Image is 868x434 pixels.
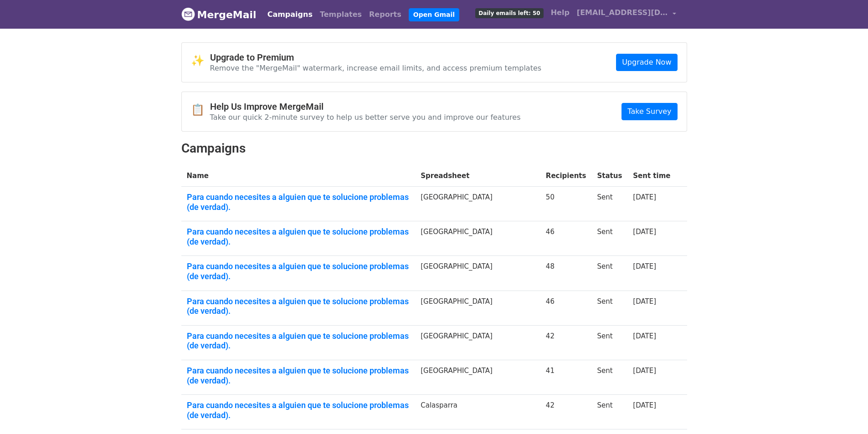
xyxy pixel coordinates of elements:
p: Remove the "MergeMail" watermark, increase email limits, and access premium templates [210,63,542,73]
a: [DATE] [633,401,656,409]
span: ✨ [191,54,210,67]
a: [EMAIL_ADDRESS][DOMAIN_NAME] [573,4,680,25]
th: Status [591,165,627,187]
h2: Campaigns [181,141,687,156]
a: [DATE] [633,367,656,375]
td: [GEOGRAPHIC_DATA] [415,187,540,221]
td: Sent [591,395,627,429]
a: Campaigns [264,5,316,24]
a: Para cuando necesites a alguien que te solucione problemas (de verdad). [187,227,410,246]
span: Daily emails left: 50 [475,8,543,18]
a: [DATE] [633,332,656,340]
a: [DATE] [633,262,656,271]
span: 📋 [191,103,210,117]
a: Para cuando necesites a alguien que te solucione problemas (de verdad). [187,261,410,281]
span: [EMAIL_ADDRESS][DOMAIN_NAME] [577,7,668,18]
a: Para cuando necesites a alguien que te solucione problemas (de verdad). [187,366,410,385]
td: 46 [540,221,592,256]
a: Reports [365,5,405,24]
td: 42 [540,395,592,429]
a: Templates [316,5,365,24]
h4: Upgrade to Premium [210,52,542,63]
td: Calasparra [415,395,540,429]
a: Para cuando necesites a alguien que te solucione problemas (de verdad). [187,400,410,420]
td: 42 [540,325,592,360]
a: [DATE] [633,228,656,236]
td: 50 [540,187,592,221]
td: Sent [591,325,627,360]
a: Para cuando necesites a alguien que te solucione problemas (de verdad). [187,296,410,316]
img: MergeMail logo [181,7,195,21]
th: Name [181,165,416,187]
a: Help [547,4,573,22]
th: Recipients [540,165,592,187]
td: [GEOGRAPHIC_DATA] [415,360,540,395]
a: Open Gmail [409,8,459,21]
a: Para cuando necesites a alguien que te solucione problemas (de verdad). [187,192,410,212]
a: MergeMail [181,5,257,24]
td: [GEOGRAPHIC_DATA] [415,291,540,325]
a: Daily emails left: 50 [472,4,547,22]
td: 46 [540,291,592,325]
a: Para cuando necesites a alguien que te solucione problemas (de verdad). [187,331,410,351]
a: Upgrade Now [616,54,677,71]
td: Sent [591,221,627,256]
td: [GEOGRAPHIC_DATA] [415,325,540,360]
td: 41 [540,360,592,395]
td: Sent [591,291,627,325]
td: Sent [591,187,627,221]
th: Sent time [627,165,676,187]
td: Sent [591,256,627,291]
h4: Help Us Improve MergeMail [210,101,521,112]
a: [DATE] [633,297,656,306]
td: [GEOGRAPHIC_DATA] [415,256,540,291]
a: Take Survey [621,103,677,120]
a: [DATE] [633,193,656,201]
td: [GEOGRAPHIC_DATA] [415,221,540,256]
td: Sent [591,360,627,395]
p: Take our quick 2-minute survey to help us better serve you and improve our features [210,112,521,122]
th: Spreadsheet [415,165,540,187]
td: 48 [540,256,592,291]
